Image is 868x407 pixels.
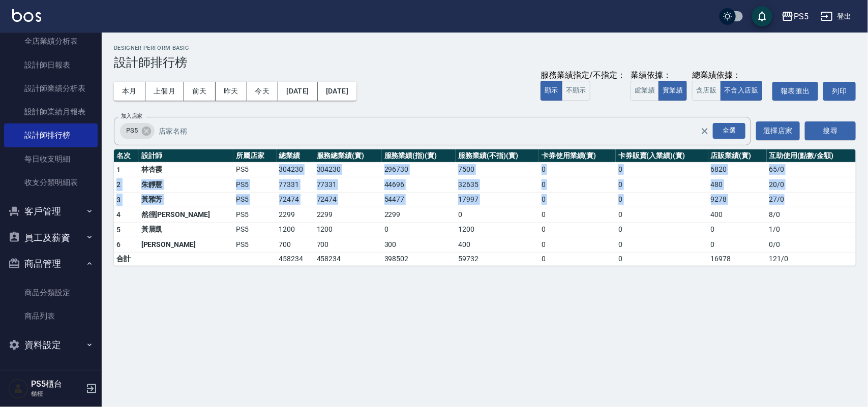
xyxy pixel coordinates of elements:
[794,10,809,23] div: PS5
[539,252,616,265] td: 0
[382,192,456,207] td: 54477
[277,222,314,237] td: 1200
[116,196,121,204] span: 3
[314,192,382,207] td: 72474
[823,82,856,101] button: 列印
[116,180,121,189] span: 2
[456,237,539,253] td: 400
[114,149,139,163] th: 名次
[711,121,747,141] button: Open
[120,126,144,136] span: PS5
[767,177,856,193] td: 20 / 0
[233,192,276,207] td: PS5
[277,149,314,163] th: 總業績
[156,122,719,140] input: 店家名稱
[721,81,763,101] button: 不含入店販
[4,53,98,77] a: 設計師日報表
[139,149,234,163] th: 設計師
[772,82,818,101] button: 報表匯出
[31,379,83,389] h5: PS5櫃台
[456,207,539,223] td: 0
[216,82,247,101] button: 昨天
[4,29,98,53] a: 全店業績分析表
[539,162,616,177] td: 0
[616,207,708,223] td: 0
[539,207,616,223] td: 0
[767,252,856,265] td: 121 / 0
[4,77,98,100] a: 設計師業績分析表
[233,222,276,237] td: PS5
[314,222,382,237] td: 1200
[456,252,539,265] td: 59732
[708,237,767,253] td: 0
[4,171,98,194] a: 收支分類明細表
[708,162,767,177] td: 6820
[184,82,216,101] button: 前天
[616,192,708,207] td: 0
[114,149,856,266] table: a dense table
[382,237,456,253] td: 300
[692,70,767,81] div: 總業績依據：
[767,237,856,253] td: 0 / 0
[314,207,382,223] td: 2299
[539,237,616,253] td: 0
[139,237,234,253] td: [PERSON_NAME]
[616,222,708,237] td: 0
[777,6,813,27] button: PS5
[314,149,382,163] th: 服務總業績(實)
[382,222,456,237] td: 0
[4,100,98,123] a: 設計師業績月報表
[12,9,41,22] img: Logo
[456,162,539,177] td: 7500
[314,237,382,253] td: 700
[456,177,539,193] td: 32635
[145,82,184,101] button: 上個月
[539,177,616,193] td: 0
[277,177,314,193] td: 77331
[382,252,456,265] td: 398502
[817,7,856,26] button: 登出
[382,149,456,163] th: 服務業績(指)(實)
[4,304,98,328] a: 商品列表
[616,149,708,163] th: 卡券販賣(入業績)(實)
[314,177,382,193] td: 77331
[4,198,98,225] button: 客戶管理
[708,252,767,265] td: 16978
[708,192,767,207] td: 9278
[318,82,356,101] button: [DATE]
[233,149,276,163] th: 所屬店家
[692,81,721,101] button: 含店販
[539,149,616,163] th: 卡券使用業績(實)
[659,81,687,101] button: 實業績
[116,210,121,218] span: 4
[456,192,539,207] td: 17997
[767,207,856,223] td: 8 / 0
[539,192,616,207] td: 0
[698,124,712,138] button: Clear
[4,281,98,304] a: 商品分類設定
[456,149,539,163] th: 服務業績(不指)(實)
[120,123,155,139] div: PS5
[456,222,539,237] td: 1200
[805,121,856,140] button: 搜尋
[139,207,234,223] td: 然徨[PERSON_NAME]
[541,70,625,81] div: 服務業績指定/不指定：
[382,207,456,223] td: 2299
[382,177,456,193] td: 44696
[8,379,28,399] img: Person
[4,225,98,251] button: 員工及薪資
[116,226,121,234] span: 5
[114,45,856,51] h2: Designer Perform Basic
[277,162,314,177] td: 304230
[539,222,616,237] td: 0
[139,192,234,207] td: 黃雅芳
[114,252,139,265] td: 合計
[277,192,314,207] td: 72474
[708,207,767,223] td: 400
[4,251,98,277] button: 商品管理
[4,147,98,171] a: 每日收支明細
[767,222,856,237] td: 1 / 0
[713,123,745,139] div: 全選
[116,240,121,248] span: 6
